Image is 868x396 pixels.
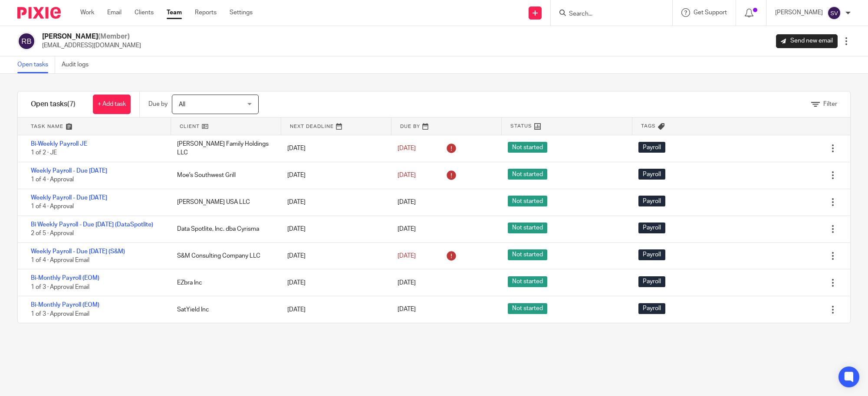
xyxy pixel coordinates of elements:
span: Tags [641,122,656,130]
span: Not started [508,249,547,260]
span: Payroll [638,196,665,206]
a: Settings [230,8,253,17]
p: [PERSON_NAME] [775,8,823,17]
span: [DATE] [398,172,416,178]
div: [DATE] [279,274,389,291]
div: [DATE] [279,220,389,238]
span: [DATE] [398,280,416,286]
span: [DATE] [398,199,416,205]
span: Not started [508,196,547,206]
span: 1 of 3 · Approval Email [31,284,89,290]
span: Payroll [638,249,665,260]
a: Bi Weekly Payroll - Due [DATE] (DataSpotlite) [31,222,153,228]
a: Email [107,8,122,17]
span: Not started [508,276,547,287]
div: [DATE] [279,247,389,265]
a: Audit logs [62,56,95,73]
span: 1 of 4 · Approval [31,203,74,209]
div: SatYield Inc [168,301,279,318]
div: Moe's Southwest Grill [168,167,279,184]
span: 1 of 4 · Approval [31,177,74,183]
span: Payroll [638,142,665,153]
span: (Member) [98,33,130,40]
div: [DATE] [279,193,389,211]
span: 1 of 4 · Approval Email [31,257,89,263]
a: Weekly Payroll - Due [DATE] [31,168,107,174]
span: All [179,101,185,108]
h2: [PERSON_NAME] [42,32,141,41]
div: [PERSON_NAME] USA LLC [168,193,279,211]
p: [EMAIL_ADDRESS][DOMAIN_NAME] [42,41,141,50]
span: Filter [823,101,837,107]
input: Search [568,10,646,18]
p: Due by [148,100,168,108]
span: Payroll [638,169,665,180]
span: Get Support [694,10,727,16]
span: Payroll [638,223,665,233]
a: Weekly Payroll - Due [DATE] (S&M) [31,249,125,255]
img: svg%3E [17,32,36,50]
a: Bi-Weekly Payroll JE [31,141,87,147]
span: [DATE] [398,253,416,259]
img: svg%3E [827,6,841,20]
a: Bi-Monthly Payroll (EOM) [31,275,99,281]
span: 1 of 3 · Approval Email [31,311,89,317]
div: [DATE] [279,167,389,184]
a: Open tasks [17,56,55,73]
a: Clients [135,8,154,17]
div: [DATE] [279,140,389,157]
img: Pixie [17,7,61,19]
h1: Open tasks [31,100,76,109]
a: + Add task [93,95,131,114]
a: Team [167,8,182,17]
a: Weekly Payroll - Due [DATE] [31,195,107,201]
a: Send new email [776,34,838,48]
span: [DATE] [398,307,416,313]
a: Reports [195,8,217,17]
span: Not started [508,142,547,153]
span: Not started [508,169,547,180]
span: Not started [508,303,547,314]
a: Bi-Monthly Payroll (EOM) [31,302,99,308]
span: Status [510,122,532,130]
a: Work [80,8,94,17]
span: [DATE] [398,226,416,232]
div: [DATE] [279,301,389,318]
span: 2 of 5 · Approval [31,230,74,236]
div: S&M Consulting Company LLC [168,247,279,265]
div: Data Spotlite, Inc. dba Cyrisma [168,220,279,238]
span: [DATE] [398,145,416,151]
span: Payroll [638,276,665,287]
div: EZbra Inc [168,274,279,291]
span: Not started [508,223,547,233]
div: [PERSON_NAME] Family Holdings LLC [168,135,279,162]
span: (7) [67,101,76,108]
span: 1 of 2 · JE [31,150,57,156]
span: Payroll [638,303,665,314]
